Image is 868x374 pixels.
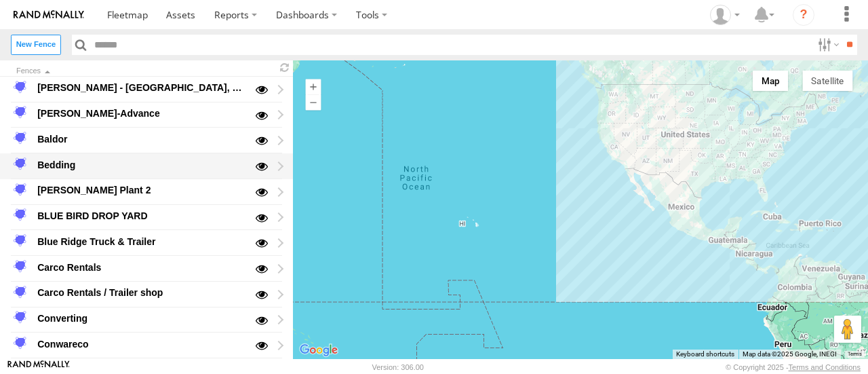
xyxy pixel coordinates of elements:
[793,4,814,26] i: ?
[789,363,861,371] a: Terms and Conditions
[834,316,861,343] button: Drag Pegman onto the map to open Street View
[306,94,321,110] button: Zoom out
[676,350,734,359] button: Keyboard shortcuts
[802,71,852,91] button: Show satellite imagery
[35,157,246,173] div: Bedding
[726,363,861,371] div: © Copyright 2025 -
[296,341,341,359] a: Open this area in Google Maps (opens a new window)
[372,363,424,371] div: Version: 306.00
[848,352,862,357] a: Terms (opens in new tab)
[277,62,293,75] span: Refresh
[743,350,837,358] span: Map data ©2025 Google, INEGI
[35,208,246,224] div: BLUE BIRD DROP YARD
[35,336,246,352] div: Conwareco
[35,259,246,276] div: Carco Rentals
[35,105,246,121] div: [PERSON_NAME]-Advance
[705,5,745,25] div: Doug Whiteside
[812,35,842,54] label: Search Filter Options
[7,360,70,374] a: Visit our Website
[753,71,789,91] button: Show street map
[35,183,246,199] div: [PERSON_NAME] Plant 2
[14,10,84,20] img: rand-logo.svg
[35,233,246,250] div: Blue Ridge Truck & Trailer
[11,35,61,54] label: Create New Fence
[35,80,246,96] div: [PERSON_NAME] - [GEOGRAPHIC_DATA], [GEOGRAPHIC_DATA]
[306,79,321,94] button: Zoom in
[16,68,266,75] div: Click to Sort
[35,131,246,147] div: Baldor
[296,341,341,359] img: Google
[35,285,246,301] div: Carco Rentals / Trailer shop
[35,310,246,326] div: Converting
